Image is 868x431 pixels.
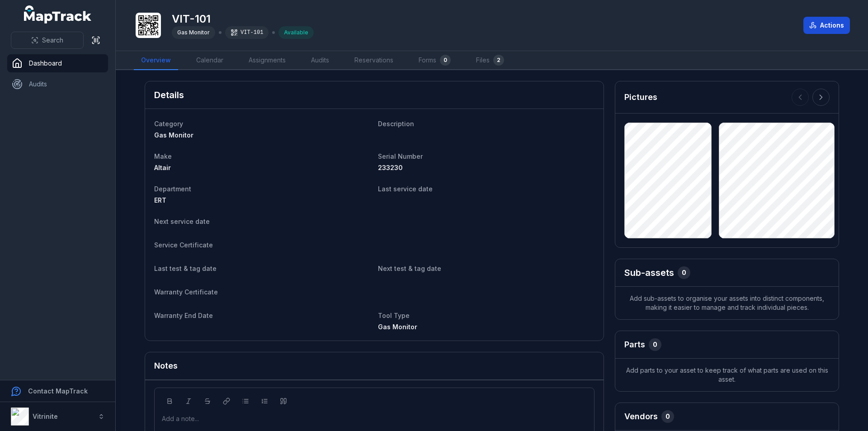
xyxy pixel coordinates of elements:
[154,241,213,249] span: Service Certificate
[154,360,178,372] h3: Notes
[378,265,441,272] span: Next test & tag date
[154,152,172,160] span: Make
[154,196,166,204] span: ERT
[7,54,108,72] a: Dashboard
[803,17,850,34] button: Actions
[42,36,63,45] span: Search
[189,51,231,70] a: Calendar
[624,410,658,423] h3: Vendors
[154,288,218,296] span: Warranty Certificate
[378,164,403,171] span: 233230
[615,359,839,391] span: Add parts to your asset to keep track of what parts are used on this asset.
[28,387,88,395] strong: Contact MapTrack
[304,51,336,70] a: Audits
[241,51,293,70] a: Assignments
[661,410,674,423] div: 0
[378,185,433,193] span: Last service date
[278,26,314,39] div: Available
[649,338,661,351] div: 0
[624,91,657,104] h3: Pictures
[172,12,314,26] h1: VIT-101
[378,312,410,319] span: Tool Type
[24,5,92,24] a: MapTrack
[624,338,645,351] h3: Parts
[378,323,417,331] span: Gas Monitor
[225,26,269,39] div: VIT-101
[440,55,451,66] div: 0
[7,75,108,93] a: Audits
[378,120,414,128] span: Description
[154,265,217,272] span: Last test & tag date
[177,29,210,36] span: Gas Monitor
[678,266,690,279] div: 0
[154,218,210,225] span: Next service date
[154,164,171,171] span: Altair
[33,412,58,420] strong: Vitrinite
[154,185,191,193] span: Department
[154,312,213,319] span: Warranty End Date
[411,51,458,70] a: Forms0
[134,51,178,70] a: Overview
[154,131,193,139] span: Gas Monitor
[624,266,674,279] h2: Sub-assets
[469,51,511,70] a: Files2
[11,32,84,49] button: Search
[378,152,423,160] span: Serial Number
[347,51,401,70] a: Reservations
[493,55,504,66] div: 2
[615,287,839,319] span: Add sub-assets to organise your assets into distinct components, making it easier to manage and t...
[154,120,183,128] span: Category
[154,89,184,101] h2: Details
